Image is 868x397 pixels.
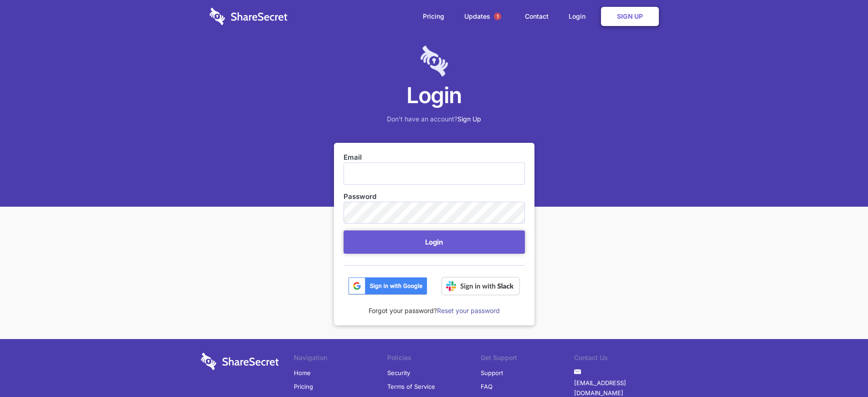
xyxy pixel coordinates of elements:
[560,2,599,31] a: Login
[516,2,558,31] a: Contact
[457,115,481,123] a: Sign Up
[344,295,525,316] div: Forgot your password?
[421,46,448,77] img: logo-lt-purple-60x68@2x-c671a683ea72a1d466fb5d642181eefbee81c4e10ba9aed56c8e1d7e762e8086.png
[494,13,501,20] span: 1
[294,380,313,393] a: Pricing
[414,2,453,31] a: Pricing
[344,192,525,202] label: Password
[344,152,525,162] label: Email
[481,353,574,366] li: Get Support
[387,353,481,366] li: Policies
[210,8,288,25] img: logo-wordmark-white-trans-d4663122ce5f474addd5e946df7df03e33cb6a1c49d2221995e7729f52c070b2.svg
[344,230,525,254] button: Login
[387,380,435,393] a: Terms of Service
[574,353,668,366] li: Contact Us
[294,353,387,366] li: Navigation
[201,353,279,370] img: logo-wordmark-white-trans-d4663122ce5f474addd5e946df7df03e33cb6a1c49d2221995e7729f52c070b2.svg
[481,366,503,380] a: Support
[437,307,500,314] a: Reset your password
[601,7,659,26] a: Sign Up
[348,277,427,295] img: btn_google_signin_dark_normal_web@2x-02e5a4921c5dab0481f19210d7229f84a41d9f18e5bdafae021273015eeb...
[387,366,410,380] a: Security
[294,366,311,380] a: Home
[442,277,520,295] img: Sign in with Slack
[481,380,493,393] a: FAQ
